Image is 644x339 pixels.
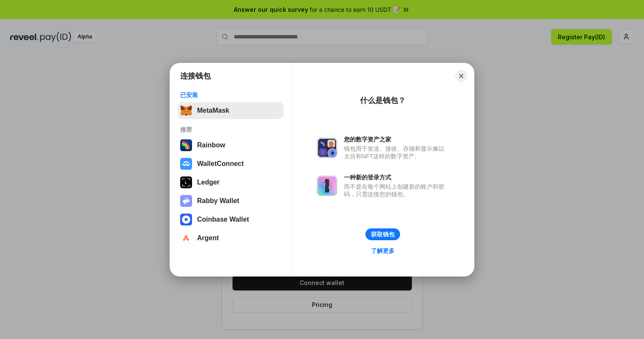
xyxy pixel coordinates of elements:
img: svg+xml,%3Csvg%20xmlns%3D%22http%3A%2F%2Fwww.w3.org%2F2000%2Fsvg%22%20fill%3D%22none%22%20viewBox... [180,195,192,207]
div: Ledger [197,179,219,186]
a: 了解更多 [366,245,400,256]
button: Argent [178,230,284,247]
button: Close [455,70,467,82]
div: 推荐 [180,126,281,133]
img: svg+xml,%3Csvg%20width%3D%22120%22%20height%3D%22120%22%20viewBox%3D%220%200%20120%20120%22%20fil... [180,139,192,151]
div: 了解更多 [371,247,395,255]
div: 您的数字资产之家 [344,136,449,143]
img: svg+xml,%3Csvg%20width%3D%2228%22%20height%3D%2228%22%20viewBox%3D%220%200%2028%2028%22%20fill%3D... [180,214,192,225]
button: Coinbase Wallet [178,211,284,228]
div: Rabby Wallet [197,197,239,205]
div: 什么是钱包？ [360,95,406,106]
img: svg+xml,%3Csvg%20width%3D%2228%22%20height%3D%2228%22%20viewBox%3D%220%200%2028%2028%22%20fill%3D... [180,158,192,170]
div: MetaMask [197,107,229,114]
div: Argent [197,234,219,242]
div: 一种新的登录方式 [344,174,449,181]
img: svg+xml,%3Csvg%20xmlns%3D%22http%3A%2F%2Fwww.w3.org%2F2000%2Fsvg%22%20width%3D%2228%22%20height%3... [180,176,192,188]
h1: 连接钱包 [180,71,211,81]
div: Rainbow [197,141,225,149]
button: WalletConnect [178,155,284,172]
button: 获取钱包 [365,228,400,240]
button: Rabby Wallet [178,193,284,209]
div: 而不是在每个网站上创建新的账户和密码，只需连接您的钱包。 [344,183,449,198]
div: 获取钱包 [371,231,395,238]
button: Rainbow [178,137,284,154]
div: 已安装 [180,91,281,99]
img: svg+xml,%3Csvg%20fill%3D%22none%22%20height%3D%2233%22%20viewBox%3D%220%200%2035%2033%22%20width%... [180,105,192,117]
div: Coinbase Wallet [197,216,249,223]
button: Ledger [178,174,284,191]
button: MetaMask [178,102,284,119]
img: svg+xml,%3Csvg%20xmlns%3D%22http%3A%2F%2Fwww.w3.org%2F2000%2Fsvg%22%20fill%3D%22none%22%20viewBox... [317,138,337,158]
div: 钱包用于发送、接收、存储和显示像以太坊和NFT这样的数字资产。 [344,145,449,160]
img: svg+xml,%3Csvg%20width%3D%2228%22%20height%3D%2228%22%20viewBox%3D%220%200%2028%2028%22%20fill%3D... [180,232,192,244]
div: WalletConnect [197,160,244,168]
img: svg+xml,%3Csvg%20xmlns%3D%22http%3A%2F%2Fwww.w3.org%2F2000%2Fsvg%22%20fill%3D%22none%22%20viewBox... [317,176,337,196]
